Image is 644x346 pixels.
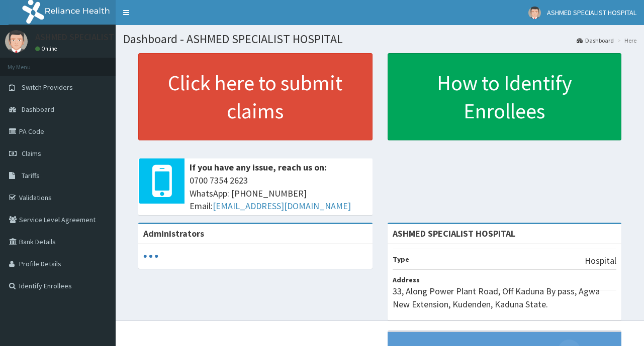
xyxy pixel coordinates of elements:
span: Switch Providers [22,83,73,92]
span: 0700 7354 2623 WhatsApp: [PHONE_NUMBER] Email: [190,174,367,213]
b: Type [393,255,409,264]
p: 33, Along Power Plant Road, Off Kaduna By pass, Agwa New Extension, Kudenden, Kaduna State. [393,285,617,310]
img: User Image [528,7,541,19]
strong: ASHMED SPECIALIST HOSPITAL [393,228,515,239]
a: Click here to submit claims [138,53,373,140]
h1: Dashboard - ASHMED SPECIALIST HOSPITAL [123,33,636,46]
span: Tariffs [22,171,40,180]
span: ASHMED SPECIALIST HOSPITAL [547,8,636,17]
img: User Image [5,30,28,53]
b: Administrators [143,228,204,239]
a: Dashboard [577,36,614,45]
li: Here [615,36,636,45]
span: Claims [22,149,41,158]
a: How to Identify Enrollees [388,53,622,140]
span: Dashboard [22,105,54,114]
a: Online [35,45,59,52]
b: Address [393,275,420,284]
p: Hospital [585,254,616,267]
a: [EMAIL_ADDRESS][DOMAIN_NAME] [213,200,351,212]
p: ASHMED SPECIALIST HOSPITAL [35,33,155,42]
b: If you have any issue, reach us on: [190,161,327,173]
svg: audio-loading [143,249,158,264]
